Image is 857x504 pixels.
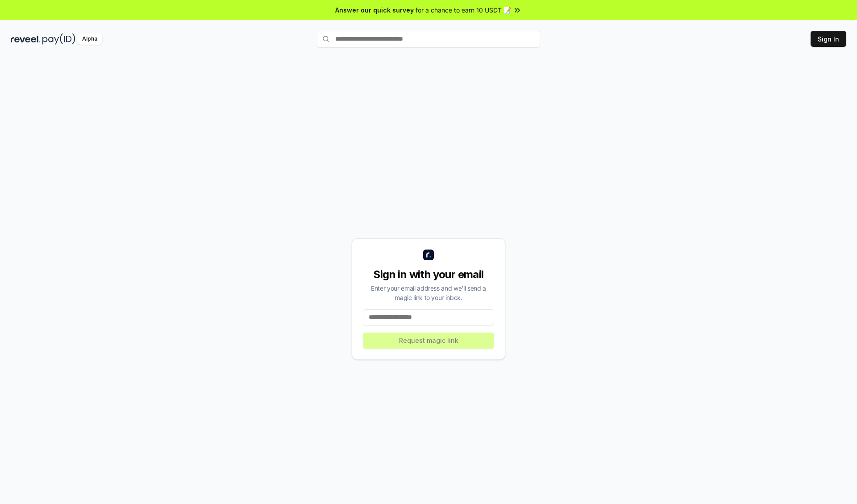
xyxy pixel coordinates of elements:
div: Enter your email address and we’ll send a magic link to your inbox. [363,283,494,302]
div: Alpha [77,33,102,45]
img: pay_id [42,33,75,45]
div: Sign in with your email [363,267,494,282]
img: reveel_dark [11,33,41,45]
span: Answer our quick survey [335,5,414,15]
span: for a chance to earn 10 USDT 📝 [416,5,511,15]
img: logo_small [423,250,434,260]
button: Sign In [811,31,846,47]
